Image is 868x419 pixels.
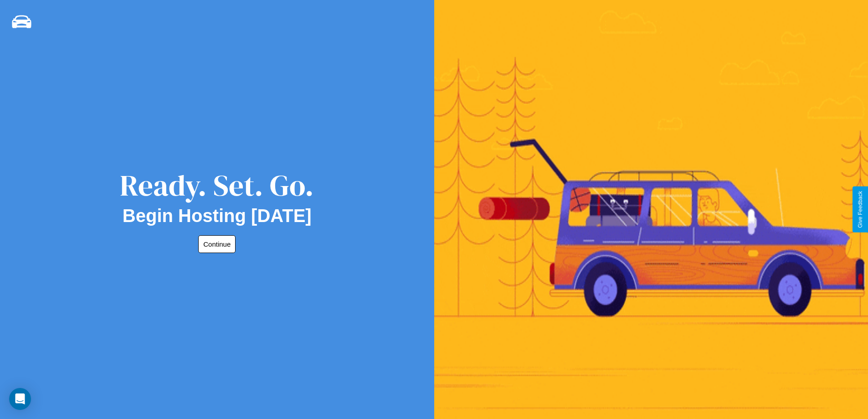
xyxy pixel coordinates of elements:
[198,235,236,253] button: Continue
[857,191,863,228] div: Give Feedback
[123,206,312,226] h2: Begin Hosting [DATE]
[120,165,314,206] div: Ready. Set. Go.
[9,388,31,410] div: Open Intercom Messenger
